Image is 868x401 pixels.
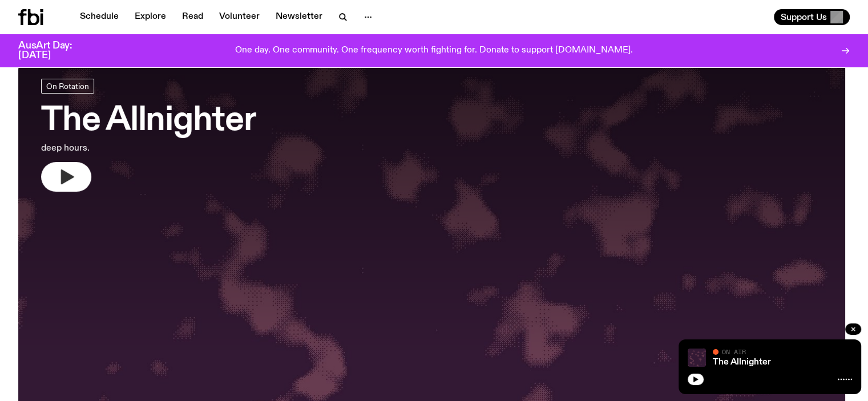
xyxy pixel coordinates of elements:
[774,9,850,25] button: Support Us
[41,141,256,155] p: deep hours.
[128,9,173,25] a: Explore
[212,9,267,25] a: Volunteer
[713,358,771,367] a: The Allnighter
[722,348,746,355] span: On Air
[41,79,256,192] a: The Allnighterdeep hours.
[175,9,210,25] a: Read
[781,12,827,22] span: Support Us
[46,82,89,90] span: On Rotation
[235,46,633,56] p: One day. One community. One frequency worth fighting for. Donate to support [DOMAIN_NAME].
[269,9,329,25] a: Newsletter
[41,79,94,94] a: On Rotation
[73,9,126,25] a: Schedule
[41,105,256,137] h3: The Allnighter
[18,41,91,60] h3: AusArt Day: [DATE]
